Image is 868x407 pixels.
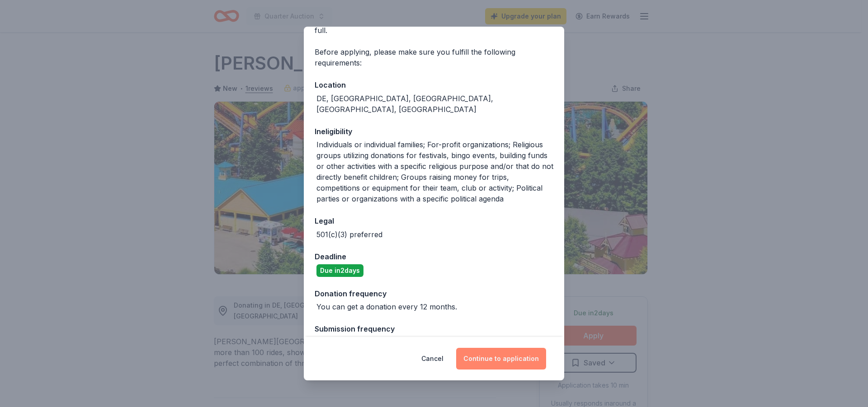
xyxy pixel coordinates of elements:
div: Individuals or individual families; For-profit organizations; Religious groups utilizing donation... [316,139,553,204]
div: Submission frequency [315,323,553,335]
div: 501(c)(3) preferred [316,229,382,240]
div: Legal [315,215,553,227]
button: Cancel [421,348,443,370]
div: Deadline [315,251,553,262]
div: Due in 2 days [316,264,363,277]
div: Location [315,79,553,91]
button: Continue to application [456,348,546,370]
div: Donation frequency [315,288,553,299]
div: DE, [GEOGRAPHIC_DATA], [GEOGRAPHIC_DATA], [GEOGRAPHIC_DATA], [GEOGRAPHIC_DATA] [316,93,553,115]
div: You can get a donation every 12 months. [316,301,457,312]
div: Before applying, please make sure you fulfill the following requirements: [315,47,553,68]
div: Ineligibility [315,126,553,137]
